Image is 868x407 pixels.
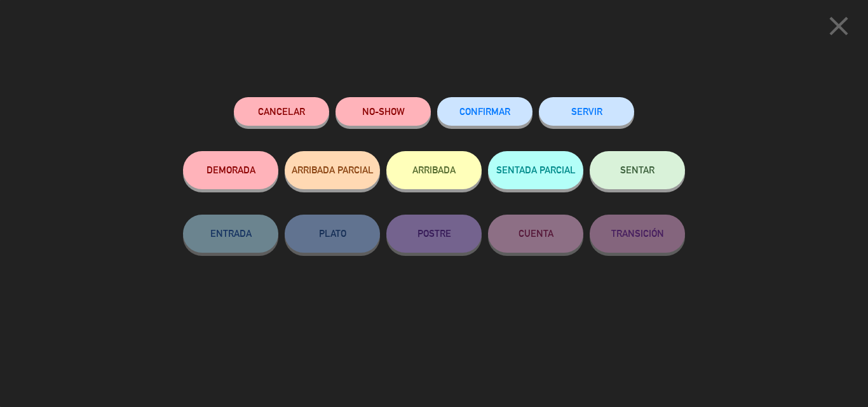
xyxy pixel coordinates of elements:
[539,97,634,126] button: SERVIR
[620,164,654,175] span: SENTAR
[183,215,278,253] button: ENTRADA
[459,106,510,117] span: CONFIRMAR
[488,151,583,189] button: SENTADA PARCIAL
[386,151,482,189] button: ARRIBADA
[336,97,431,126] button: NO-SHOW
[488,215,583,253] button: CUENTA
[823,10,855,42] i: close
[437,97,532,126] button: CONFIRMAR
[590,215,685,253] button: TRANSICIÓN
[386,215,482,253] button: POSTRE
[819,10,858,47] button: close
[234,97,329,126] button: Cancelar
[590,151,685,189] button: SENTAR
[183,151,278,189] button: DEMORADA
[285,151,380,189] button: ARRIBADA PARCIAL
[292,164,374,175] span: ARRIBADA PARCIAL
[285,215,380,253] button: PLATO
